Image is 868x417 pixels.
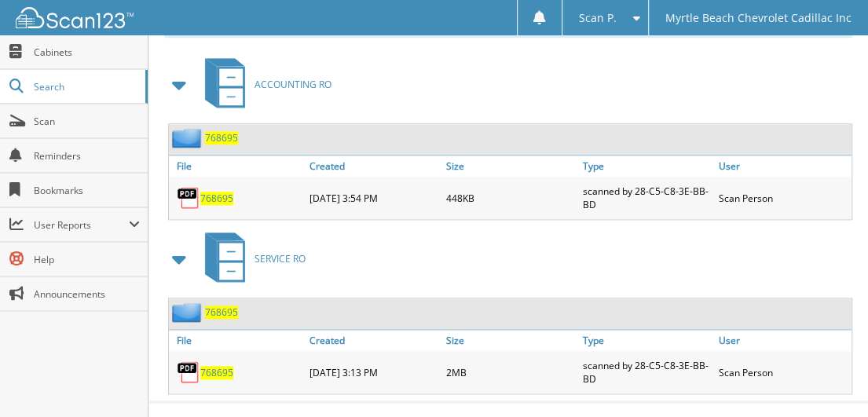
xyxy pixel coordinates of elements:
[578,155,715,177] a: Type
[715,330,852,351] a: User
[578,330,715,351] a: Type
[200,192,233,205] a: 768695
[255,252,306,265] span: SERVICE RO
[306,181,442,215] div: [DATE] 3:54 PM
[34,46,140,59] span: Cabinets
[306,355,442,390] div: [DATE] 3:13 PM
[16,7,134,28] img: scan123-logo-white.svg
[196,228,306,290] a: SERVICE RO
[205,131,238,144] a: 768695
[177,360,200,384] img: PDF.png
[34,287,140,301] span: Announcements
[169,155,306,177] a: File
[169,330,306,351] a: File
[665,13,852,23] span: Myrtle Beach Chevrolet Cadillac Inc
[34,184,140,197] span: Bookmarks
[442,155,579,177] a: Size
[205,305,238,319] a: 768695
[715,355,852,390] div: Scan Person
[579,13,617,23] span: Scan P.
[442,330,579,351] a: Size
[172,128,205,148] img: folder2.png
[200,366,233,379] a: 768695
[34,253,140,266] span: Help
[578,355,715,390] div: scanned by 28-C5-C8-3E-BB-BD
[34,149,140,163] span: Reminders
[442,355,579,390] div: 2MB
[306,330,442,351] a: Created
[255,78,331,91] span: ACCOUNTING RO
[34,115,140,128] span: Scan
[715,155,852,177] a: User
[442,181,579,215] div: 448KB
[578,181,715,215] div: scanned by 28-C5-C8-3E-BB-BD
[177,186,200,210] img: PDF.png
[34,80,137,93] span: Search
[306,155,442,177] a: Created
[715,181,852,215] div: Scan Person
[196,53,331,115] a: ACCOUNTING RO
[34,218,129,232] span: User Reports
[172,302,205,322] img: folder2.png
